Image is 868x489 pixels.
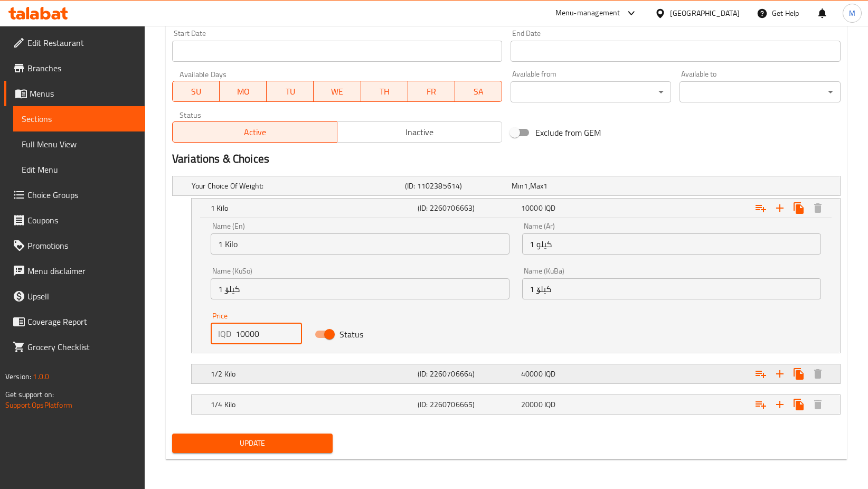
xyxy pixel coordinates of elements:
[4,30,145,55] a: Edit Restaurant
[4,55,145,81] a: Branches
[412,84,451,99] span: FR
[173,176,840,195] div: Expand
[770,199,789,218] button: Add new choice
[521,398,543,411] span: 20000
[235,323,302,344] input: Please enter price
[408,81,455,102] button: FR
[177,125,333,140] span: Active
[365,84,404,99] span: TH
[172,151,841,167] h2: Variations & Choices
[27,315,137,328] span: Coverage Report
[543,179,548,193] span: 1
[13,131,145,157] a: Full Menu View
[4,258,145,284] a: Menu disclaimer
[524,179,528,193] span: 1
[192,395,840,414] div: Expand
[511,81,671,102] div: ​
[22,163,137,176] span: Edit Menu
[5,398,72,412] a: Support.OpsPlatform
[512,181,614,191] div: ,
[4,233,145,258] a: Promotions
[192,199,840,218] div: Expand
[535,126,601,139] span: Exclude from GEM
[22,112,137,125] span: Sections
[5,370,31,383] span: Version:
[22,138,137,151] span: Full Menu View
[849,7,855,19] span: M
[27,62,137,74] span: Branches
[521,367,543,381] span: 40000
[405,181,507,191] h5: (ID: 1102385614)
[224,84,262,99] span: MO
[4,284,145,309] a: Upsell
[211,399,413,410] h5: 1/4 Kilo
[271,84,309,99] span: TU
[522,278,821,299] input: Enter name KuBa
[27,214,137,227] span: Coupons
[789,364,808,383] button: Clone new choice
[512,179,524,193] span: Min
[544,201,555,215] span: IQD
[544,367,555,381] span: IQD
[172,434,333,453] button: Update
[27,189,137,201] span: Choice Groups
[33,370,49,383] span: 1.0.0
[522,233,821,255] input: Enter name Ar
[218,327,231,340] p: IQD
[530,179,543,193] span: Max
[4,208,145,233] a: Coupons
[172,81,220,102] button: SU
[27,290,137,303] span: Upsell
[5,388,54,401] span: Get support on:
[27,239,137,252] span: Promotions
[27,36,137,49] span: Edit Restaurant
[318,84,356,99] span: WE
[4,81,145,106] a: Menus
[770,364,789,383] button: Add new choice
[172,121,337,143] button: Active
[4,309,145,334] a: Coverage Report
[361,81,408,102] button: TH
[455,81,502,102] button: SA
[418,203,517,213] h5: (ID: 2260706663)
[808,395,827,414] button: Delete 1/4 Kilo
[267,81,314,102] button: TU
[177,84,215,99] span: SU
[192,364,840,383] div: Expand
[751,364,770,383] button: Add choice group
[4,334,145,360] a: Grocery Checklist
[789,395,808,414] button: Clone new choice
[521,201,543,215] span: 10000
[314,81,361,102] button: WE
[337,121,502,143] button: Inactive
[751,395,770,414] button: Add choice group
[181,437,324,450] span: Update
[4,182,145,208] a: Choice Groups
[13,157,145,182] a: Edit Menu
[211,369,413,379] h5: 1/2 Kilo
[27,265,137,277] span: Menu disclaimer
[544,398,555,411] span: IQD
[770,395,789,414] button: Add new choice
[30,87,137,100] span: Menus
[192,181,401,191] h5: Your Choice Of Weight:
[808,199,827,218] button: Delete 1 Kilo
[339,328,363,341] span: Status
[418,399,517,410] h5: (ID: 2260706665)
[789,199,808,218] button: Clone new choice
[670,7,740,19] div: [GEOGRAPHIC_DATA]
[211,278,510,299] input: Enter name KuSo
[418,369,517,379] h5: (ID: 2260706664)
[211,233,510,255] input: Enter name En
[211,203,413,213] h5: 1 Kilo
[808,364,827,383] button: Delete 1/2 Kilo
[555,7,620,20] div: Menu-management
[459,84,498,99] span: SA
[220,81,267,102] button: MO
[27,341,137,353] span: Grocery Checklist
[13,106,145,131] a: Sections
[680,81,840,102] div: ​
[751,199,770,218] button: Add choice group
[342,125,498,140] span: Inactive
